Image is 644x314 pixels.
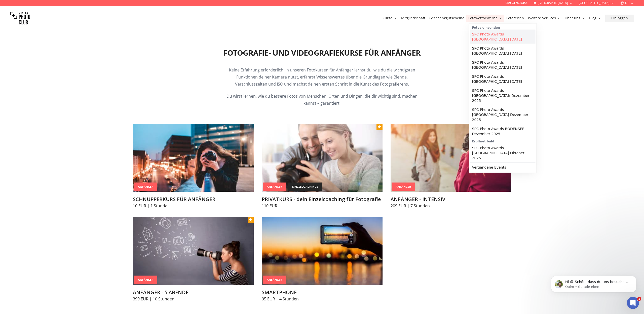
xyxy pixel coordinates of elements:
p: Du wirst lernen, wie du bessere Fotos von Menschen, Orten und Dingen, die dir wichtig sind, mache... [225,93,419,107]
a: Blog [589,16,601,21]
a: Fotowettbewerbe [468,16,502,21]
button: Mitgliedschaft [399,15,427,22]
button: Fotoreisen [504,15,526,22]
iframe: Intercom notifications Nachricht [543,265,644,300]
img: SMARTPHONE [262,217,383,285]
a: SPC Photo Awards [GEOGRAPHIC_DATA]: Dezember 2025 [470,86,536,105]
h3: ANFÄNGER - INTENSIV [391,196,511,203]
p: 10 EUR | 1 Stunde [133,203,254,209]
a: ANFÄNGER - INTENSIVAnfängerANFÄNGER - INTENSIV209 EUR | 7 Stunden [391,124,511,209]
h3: SMARTPHONE [262,289,383,296]
a: SPC Photo Awards [GEOGRAPHIC_DATA] Oktober 2025 [470,143,536,163]
p: Keine Erfahrung erforderlich: In unseren Fotokursen für Anfänger lernst du, wie du die wichtigste... [225,66,419,88]
p: 110 EUR [262,203,383,209]
h2: Fotografie- und Videografiekurse für Anfänger [223,48,421,57]
p: 209 EUR | 7 Stunden [391,203,511,209]
a: SPC Photo Awards BODENSEE Dezember 2025 [470,124,536,138]
a: SPC Photo Awards [GEOGRAPHIC_DATA] [DATE] [470,30,536,44]
img: PRIVATKURS - dein Einzelcoaching für Fotografie [262,124,383,192]
a: ANFÄNGER - 5 ABENDEAnfängerANFÄNGER - 5 ABENDE399 EUR | 10 Stunden [133,217,254,302]
div: Anfänger [134,183,157,191]
span: 1 [637,297,641,301]
button: Blog [587,15,603,22]
h3: PRIVATKURS - dein Einzelcoaching für Fotografie [262,196,383,203]
div: Anfänger [263,276,286,284]
a: Kurse [383,16,397,21]
div: Anfänger [263,183,286,191]
button: Über uns [563,15,587,22]
p: 95 EUR | 4 Stunden [262,296,383,302]
a: SMARTPHONEAnfängerSMARTPHONE95 EUR | 4 Stunden [262,217,383,302]
a: Geschenkgutscheine [429,16,464,21]
a: SPC Photo Awards [GEOGRAPHIC_DATA] [DATE] [470,44,536,58]
h3: ANFÄNGER - 5 ABENDE [133,289,254,296]
a: Fotoreisen [506,16,524,21]
img: SCHNUPPERKURS FÜR ANFÄNGER [133,124,254,192]
a: SPC Photo Awards [GEOGRAPHIC_DATA] Dezember 2025 [470,105,536,124]
a: SCHNUPPERKURS FÜR ANFÄNGERAnfängerSCHNUPPERKURS FÜR ANFÄNGER10 EUR | 1 Stunde [133,124,254,209]
div: Eröffnet bald [470,138,536,143]
img: Swiss photo club [10,8,30,28]
img: ANFÄNGER - INTENSIV [391,124,511,192]
a: PRIVATKURS - dein Einzelcoaching für FotografieAnfängereinzelcoachingsPRIVATKURS - dein Einzelcoa... [262,124,383,209]
a: SPC Photo Awards [GEOGRAPHIC_DATA] [DATE] [470,72,536,86]
img: ANFÄNGER - 5 ABENDE [133,217,254,285]
p: 399 EUR | 10 Stunden [133,296,254,302]
div: Anfänger [134,276,157,284]
div: Anfänger [392,183,415,191]
h3: SCHNUPPERKURS FÜR ANFÄNGER [133,196,254,203]
a: Mitgliedschaft [401,16,425,21]
a: Weitere Services [528,16,561,21]
button: Geschenkgutscheine [427,15,466,22]
a: Über uns [565,16,585,21]
button: Kurse [381,15,399,22]
button: Einloggen [605,15,634,22]
a: Vergangene Events [470,163,536,172]
button: Fotowettbewerbe [466,15,504,22]
div: einzelcoachings [288,183,322,191]
a: 069 247495455 [506,1,527,5]
div: Fotos einsenden [470,25,536,30]
iframe: Intercom live chat [627,297,639,309]
button: Weitere Services [526,15,563,22]
a: SPC Photo Awards [GEOGRAPHIC_DATA] [DATE] [470,58,536,72]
